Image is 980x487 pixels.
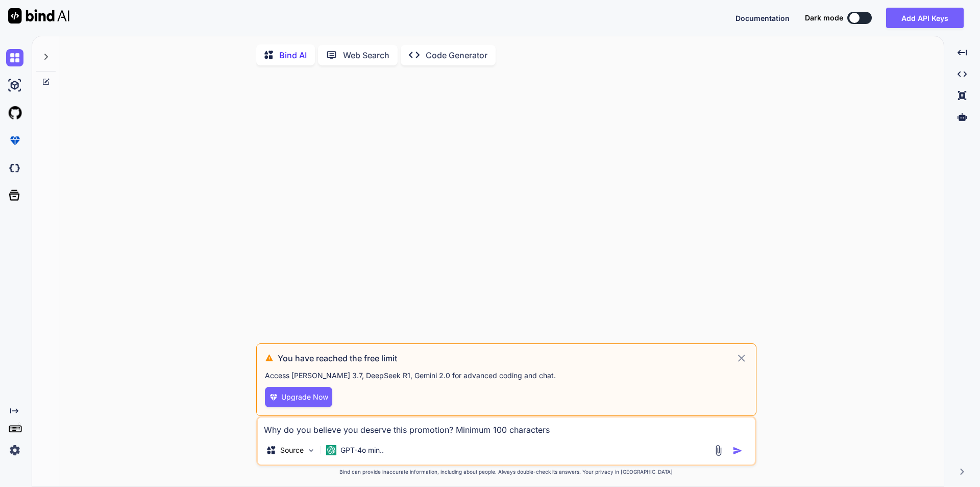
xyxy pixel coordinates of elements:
img: ai-studio [6,77,23,94]
p: Web Search [343,49,389,61]
span: Documentation [736,14,790,22]
img: darkCloudIdeIcon [6,159,23,177]
img: attachment [713,445,724,456]
button: Upgrade Now [265,387,332,407]
img: githubLight [6,104,23,122]
img: chat [6,49,23,66]
h3: You have reached the free limit [278,352,736,364]
p: Source [280,445,304,455]
button: Add API Keys [886,8,964,28]
img: Bind AI [8,8,69,24]
p: Bind can provide inaccurate information, including about people. Always double-check its answers.... [256,468,756,476]
img: GPT-4o mini [326,445,336,455]
img: settings [6,442,23,459]
img: icon [732,446,743,456]
span: Upgrade Now [281,392,328,402]
p: Code Generator [426,49,487,61]
img: premium [6,132,23,149]
p: Access [PERSON_NAME] 3.7, DeepSeek R1, Gemini 2.0 for advanced coding and chat . [265,370,748,381]
button: Documentation [736,13,790,24]
span: Dark mode [805,13,843,23]
p: GPT-4o min.. [340,445,384,455]
p: Bind AI [279,49,307,61]
textarea: Why do you believe you deserve this promotion? Minimum 100 characters [258,418,755,436]
img: Pick Models [307,446,315,455]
